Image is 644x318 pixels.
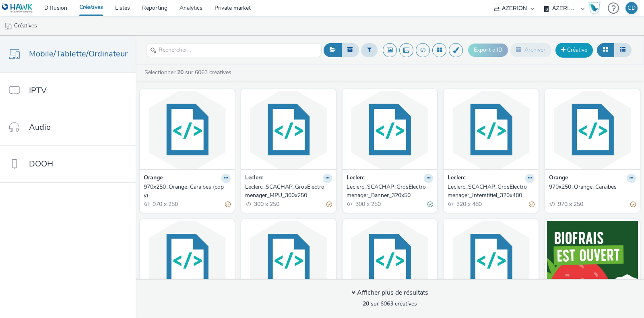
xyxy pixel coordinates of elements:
[549,174,568,183] strong: Orange
[446,221,537,299] img: Inter nutella visual
[243,221,334,299] img: MPU_Orange_Caraibes visual
[427,200,433,209] div: Valide
[627,2,636,14] div: GD
[351,288,428,297] div: Afficher plus de résultats
[446,91,537,169] img: Leclerc_SCACHAP_GrosElectromenager_Interstitiel_320x480 visual
[152,200,178,208] span: 970 x 250
[245,174,263,183] strong: Leclerc
[326,200,332,209] div: Partiellement valide
[557,200,583,208] span: 970 x 250
[29,48,128,60] span: Mobile/Tablette/Ordinateur
[588,2,601,15] img: Hawk Academy
[245,183,329,200] div: Leclerc_SCACHAP_GrosElectromenager_MPU_300x250
[597,43,614,57] button: Grille
[2,3,33,13] img: undefined Logo
[555,43,593,57] a: Créative
[29,121,51,133] span: Audio
[456,200,482,208] span: 320 x 480
[448,174,466,183] strong: Leclerc
[144,183,231,200] a: 970x250_Orange_Caraibes (copy)
[468,44,508,56] button: Export d'ID
[549,183,633,191] div: 970x250_Orange_Caraibes
[345,91,436,169] img: Leclerc_SCACHAP_GrosElectromenager_Banner_320x50 visual
[347,183,430,200] div: Leclerc_SCACHAP_GrosElectromenager_Banner_320x50
[614,43,632,57] button: Liste
[347,183,433,200] a: Leclerc_SCACHAP_GrosElectromenager_Banner_320x50
[345,221,436,299] img: Inter Tenue visual
[588,2,604,15] a: Hawk Academy
[243,91,334,169] img: Leclerc_SCACHAP_GrosElectromenager_MPU_300x250 visual
[146,43,322,57] input: Rechercher...
[630,200,636,209] div: Partiellement valide
[29,85,47,96] span: IPTV
[142,91,233,169] img: 970x250_Orange_Caraibes (copy) visual
[144,183,227,200] div: 970x250_Orange_Caraibes (copy)
[142,221,233,299] img: 300x600_Orange_Caraibes visual
[29,158,53,170] span: DOOH
[363,300,369,308] strong: 20
[448,183,531,200] div: Leclerc_SCACHAP_GrosElectromenager_Interstitiel_320x480
[448,183,535,200] a: Leclerc_SCACHAP_GrosElectromenager_Interstitiel_320x480
[245,183,332,200] a: Leclerc_SCACHAP_GrosElectromenager_MPU_300x250
[547,91,638,169] img: 970x250_Orange_Caraibes visual
[347,174,365,183] strong: Leclerc
[549,183,636,191] a: 970x250_Orange_Caraibes
[547,221,638,299] img: BIOFRAIS-MPU-300X250 visual
[144,69,235,76] a: Sélectionner sur 6063 créatives
[363,300,417,308] span: sur 6063 créatives
[355,200,381,208] span: 300 x 250
[144,174,163,183] strong: Orange
[177,69,184,76] strong: 20
[253,200,279,208] span: 300 x 250
[4,22,12,30] img: mobile
[529,200,535,209] div: Partiellement valide
[225,200,231,209] div: Partiellement valide
[510,43,551,57] button: Archiver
